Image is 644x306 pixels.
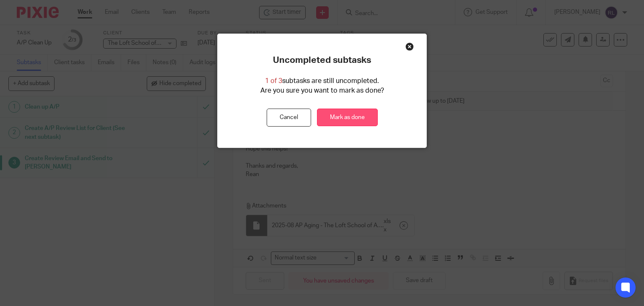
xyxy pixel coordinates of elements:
span: 1 of 3 [265,78,282,84]
div: Close this dialog window [405,42,414,51]
button: Cancel [267,109,311,127]
p: Uncompleted subtasks [273,55,371,66]
p: subtasks are still uncompleted. [265,76,379,86]
a: Mark as done [317,109,378,127]
p: Are you sure you want to mark as done? [260,86,384,96]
